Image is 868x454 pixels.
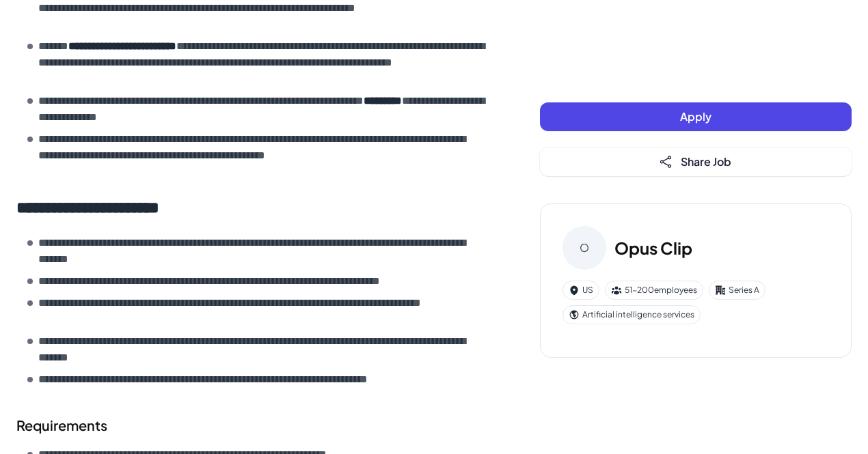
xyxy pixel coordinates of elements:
div: Artificial intelligence services [562,305,701,324]
button: Share Job [540,147,852,176]
div: O [562,226,606,270]
h3: Opus Clip [614,236,692,260]
button: Apply [540,102,852,131]
div: Series A [709,281,765,300]
span: Apply [680,109,711,124]
div: 51-200 employees [605,281,703,300]
span: Share Job [681,154,731,169]
div: US [562,281,599,300]
h2: Requirements [16,415,485,436]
